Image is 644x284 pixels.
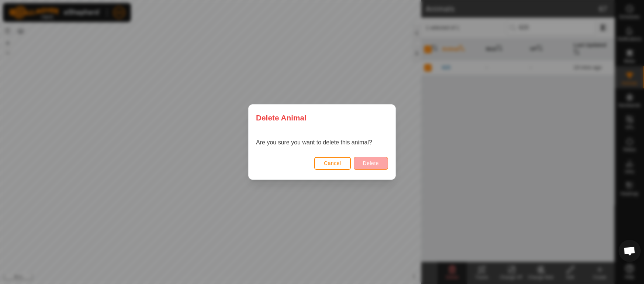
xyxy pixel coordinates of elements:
[363,160,379,166] span: Delete
[314,157,351,170] button: Cancel
[324,160,341,166] span: Cancel
[354,157,388,170] button: Delete
[256,139,372,145] span: Are you sure you want to delete this animal?
[619,240,641,262] a: Open chat
[249,105,395,131] div: Delete Animal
